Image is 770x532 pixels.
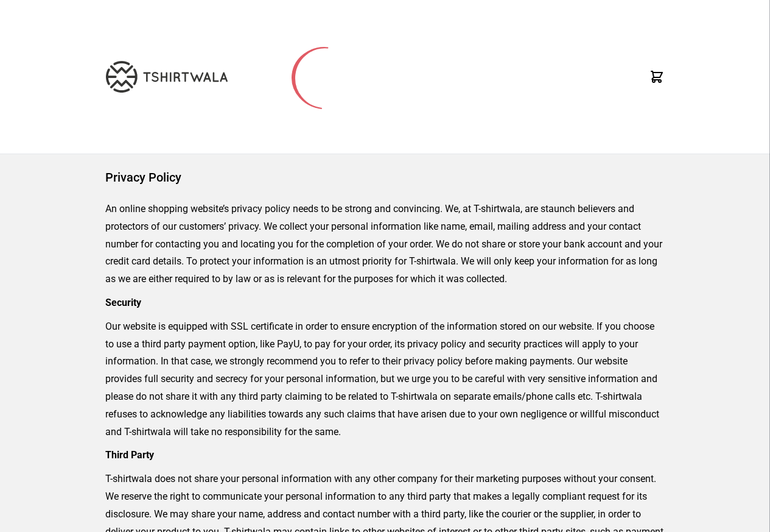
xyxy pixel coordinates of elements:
[105,318,665,441] p: Our website is equipped with SSL certificate in order to ensure encryption of the information sto...
[105,200,665,288] p: An online shopping website’s privacy policy needs to be strong and convincing. We, at T-shirtwala...
[105,449,154,461] strong: Third Party
[105,169,665,186] h1: Privacy Policy
[105,297,141,308] strong: Security
[106,61,228,93] img: TW-LOGO-400-104.png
